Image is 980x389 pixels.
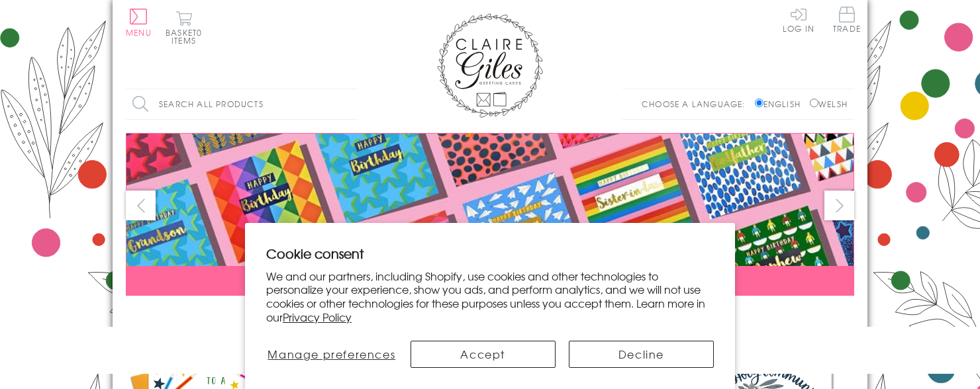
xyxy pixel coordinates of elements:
[642,98,752,110] p: Choose a language:
[283,309,352,325] a: Privacy Policy
[810,99,818,107] input: Welsh
[810,98,848,110] label: Welsh
[126,306,854,326] div: Carousel Pagination
[266,244,714,263] h2: Cookie consent
[411,341,556,368] button: Accept
[266,269,714,324] p: We and our partners, including Shopify, use cookies and other technologies to personalize your ex...
[166,11,202,44] button: Basket0 items
[437,13,543,118] img: Claire Giles Greetings Cards
[266,341,397,368] button: Manage preferences
[755,98,807,110] label: English
[833,7,861,35] a: Trade
[344,89,358,119] input: Search
[126,191,156,220] button: prev
[569,341,714,368] button: Decline
[171,26,202,46] span: 0 items
[833,7,861,32] span: Trade
[783,7,814,32] a: Log In
[755,99,763,107] input: English
[824,191,854,220] button: next
[126,26,152,38] span: Menu
[126,9,152,36] button: Menu
[268,346,395,362] span: Manage preferences
[126,89,358,119] input: Search all products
